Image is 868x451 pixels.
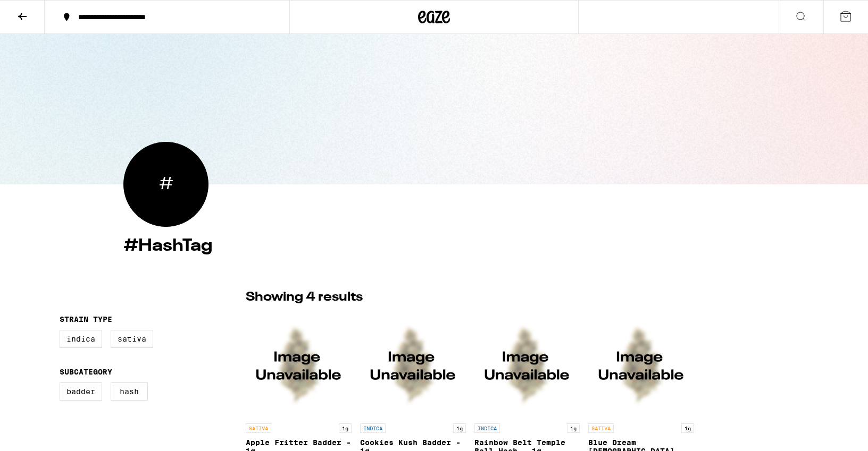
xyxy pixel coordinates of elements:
[339,423,352,433] p: 1g
[60,330,102,348] label: Indica
[60,382,102,401] label: Badder
[567,423,580,433] p: 1g
[681,423,694,433] p: 1g
[453,423,466,433] p: 1g
[111,330,153,348] label: Sativa
[123,237,745,254] h4: #HashTag
[360,312,466,418] img: #HashTag - Cookies Kush Badder - 1g
[588,312,694,418] img: #HashTag - Blue Dream Temple Ball Hash - 1g
[588,423,614,433] p: SATIVA
[246,288,363,307] p: Showing 4 results
[474,312,580,418] img: #HashTag - Rainbow Belt Temple Ball Hash - 1g
[246,312,352,418] img: #HashTag - Apple Fritter Badder - 1g
[111,382,148,401] label: Hash
[360,423,386,433] p: INDICA
[246,423,271,433] p: SATIVA
[159,173,173,196] span: #HashTag
[474,423,500,433] p: INDICA
[60,368,112,376] legend: Subcategory
[60,315,112,324] legend: Strain Type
